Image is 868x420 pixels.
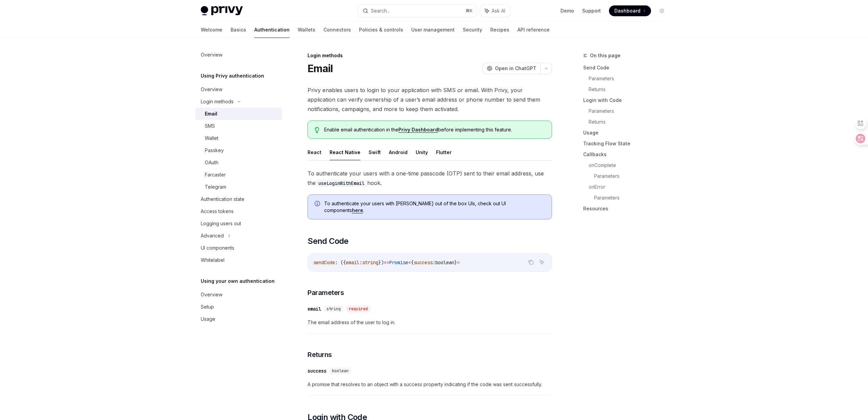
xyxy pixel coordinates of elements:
span: } [454,259,457,266]
button: Flutter [436,144,452,160]
a: Overview [195,83,282,96]
div: Advanced [201,232,224,240]
div: Passkey [205,146,224,154]
a: API reference [517,22,550,38]
span: Promise [389,259,408,266]
span: : ({ [335,259,346,266]
a: Resources [583,203,673,214]
div: Wallet [205,134,218,142]
div: Access tokens [201,207,234,215]
span: sendCode [313,259,335,266]
h5: Using Privy authentication [201,72,264,80]
a: Privy Dashboard [398,127,438,133]
a: Callbacks [583,149,673,160]
a: Login with Code [583,95,673,106]
a: Returns [589,117,673,127]
div: Login methods [201,98,234,106]
svg: Tip [315,127,319,133]
a: OAuth [195,156,282,169]
a: Connectors [323,22,351,38]
a: Overview [195,49,282,61]
span: < [408,259,411,266]
a: Welcome [201,22,222,38]
div: Farcaster [205,171,226,179]
a: Parameters [589,106,673,117]
span: => [384,259,389,266]
a: Farcaster [195,169,282,181]
span: Ask AI [492,7,505,14]
a: Tracking Flow State [583,138,673,149]
span: Send Code [308,236,349,247]
span: To authenticate your users with a one-time passcode (OTP) sent to their email address, use the hook. [308,169,552,188]
span: Privy enables users to login to your application with SMS or email. With Privy, your application ... [308,85,552,114]
span: email [346,259,359,266]
a: onComplete [589,160,673,171]
h1: Email [308,62,333,75]
div: success [308,367,327,374]
a: Setup [195,301,282,313]
div: Telegram [205,183,226,191]
button: Toggle dark mode [656,5,667,16]
div: email [308,306,321,312]
a: Policies & controls [359,22,403,38]
a: Overview [195,289,282,301]
a: Authentication state [195,193,282,205]
a: onError [589,182,673,192]
a: Email [195,108,282,120]
a: Usage [195,313,282,325]
a: Passkey [195,144,282,156]
a: Telegram [195,181,282,193]
div: Whitelabel [201,256,224,264]
div: Authentication state [201,195,244,203]
button: React Native [330,144,360,160]
a: Authentication [254,22,290,38]
div: SMS [205,122,215,130]
span: success [414,259,433,266]
div: UI components [201,244,234,252]
a: Basics [231,22,246,38]
svg: Info [315,201,321,208]
code: useLoginWithEmail [316,180,367,187]
a: Returns [589,84,673,95]
a: Parameters [589,73,673,84]
div: Overview [201,291,222,299]
span: : [359,259,362,266]
button: Unity [416,144,428,160]
div: Overview [201,51,222,59]
a: Logging users out [195,217,282,230]
a: Access tokens [195,205,282,217]
span: On this page [590,51,620,60]
a: Demo [560,7,574,14]
div: Setup [201,303,214,311]
a: Usage [583,127,673,138]
a: Send Code [583,62,673,73]
span: To authenticate your users with [PERSON_NAME] out of the box UIs, check out UI components . [324,200,545,214]
div: Search... [371,7,390,15]
a: here [352,207,363,213]
a: Support [582,7,601,14]
a: Security [463,22,482,38]
span: Parameters [308,288,344,297]
div: required [346,306,371,312]
button: React [308,144,321,160]
button: Swift [369,144,381,160]
button: Ask AI [480,5,510,17]
span: A promise that resolves to an object with a success property indicating if the code was sent succ... [308,380,552,388]
span: Open in ChatGPT [495,65,536,72]
button: Open in ChatGPT [482,63,540,74]
a: Parameters [594,171,673,182]
span: Enable email authentication in the before implementing this feature. [324,126,545,133]
a: UI components [195,242,282,254]
button: Android [389,144,408,160]
span: string [362,259,378,266]
button: Ask AI [537,258,546,267]
div: Login methods [308,52,552,59]
a: Dashboard [609,5,651,16]
span: ⌘ K [466,8,473,14]
div: Overview [201,85,222,93]
img: light logo [201,6,243,16]
div: OAuth [205,159,218,167]
div: Logging users out [201,219,241,228]
span: string [327,306,341,312]
div: Usage [201,315,215,323]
